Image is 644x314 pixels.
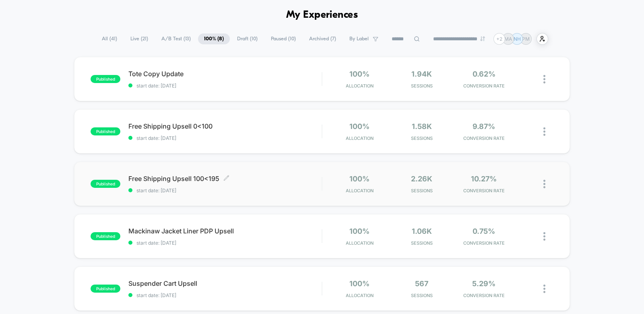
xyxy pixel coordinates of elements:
[412,122,432,131] span: 1.58k
[411,70,432,78] span: 1.94k
[128,135,322,141] span: start date: [DATE]
[128,83,322,89] span: start date: [DATE]
[303,33,342,44] span: Archived ( 7 )
[231,33,264,44] span: Draft ( 10 )
[91,75,120,83] span: published
[543,127,545,136] img: close
[346,293,374,298] span: Allocation
[480,36,485,41] img: end
[198,33,230,44] span: 100% ( 8 )
[128,240,322,246] span: start date: [DATE]
[349,279,369,288] span: 100%
[473,70,495,78] span: 0.62%
[392,135,451,141] span: Sessions
[455,240,513,246] span: CONVERSION RATE
[286,9,358,21] h1: My Experiences
[349,36,369,42] span: By Label
[543,232,545,241] img: close
[91,180,120,188] span: published
[128,187,322,193] span: start date: [DATE]
[392,293,451,298] span: Sessions
[392,240,451,246] span: Sessions
[91,127,120,135] span: published
[543,285,545,293] img: close
[128,175,322,183] span: Free Shipping Upsell 100<195
[392,83,451,89] span: Sessions
[392,188,451,193] span: Sessions
[411,175,432,183] span: 2.26k
[265,33,302,44] span: Paused ( 10 )
[455,135,513,141] span: CONVERSION RATE
[346,135,374,141] span: Allocation
[349,122,369,131] span: 100%
[543,180,545,188] img: close
[543,75,545,83] img: close
[128,227,322,235] span: Mackinaw Jacket Liner PDP Upsell
[471,175,497,183] span: 10.27%
[514,36,521,42] p: NH
[96,33,123,44] span: All ( 41 )
[504,36,512,42] p: MA
[493,33,505,45] div: + 2
[128,70,322,78] span: Tote Copy Update
[349,227,369,235] span: 100%
[124,33,154,44] span: Live ( 21 )
[472,279,495,288] span: 5.29%
[415,279,428,288] span: 567
[455,188,513,193] span: CONVERSION RATE
[455,83,513,89] span: CONVERSION RATE
[346,83,374,89] span: Allocation
[473,227,495,235] span: 0.75%
[346,188,374,193] span: Allocation
[473,122,495,131] span: 9.87%
[155,33,197,44] span: A/B Test ( 13 )
[412,227,432,235] span: 1.06k
[349,175,369,183] span: 100%
[128,292,322,298] span: start date: [DATE]
[128,279,322,287] span: Suspender Cart Upsell
[346,240,374,246] span: Allocation
[91,232,120,240] span: published
[349,70,369,78] span: 100%
[455,293,513,298] span: CONVERSION RATE
[128,122,322,130] span: Free Shipping Upsell 0<100
[522,36,530,42] p: PM
[91,285,120,293] span: published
